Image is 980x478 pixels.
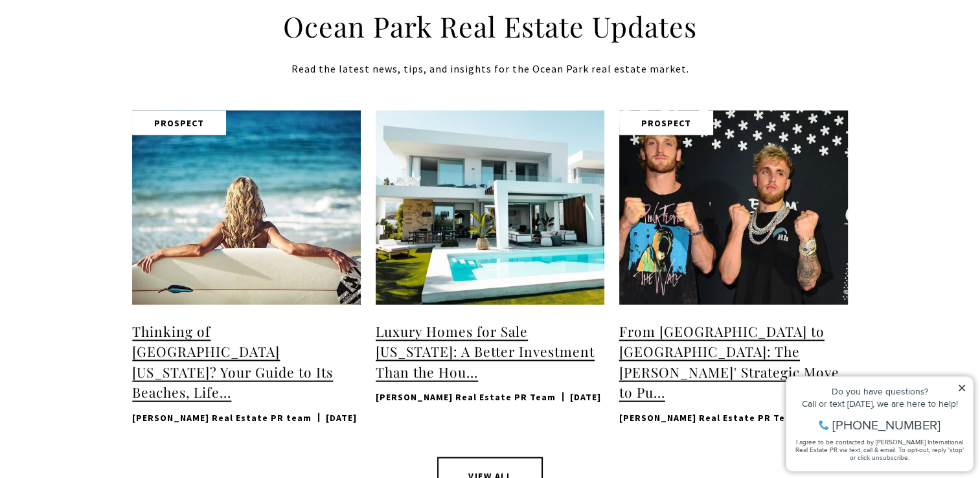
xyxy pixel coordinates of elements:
p: Read the latest news, tips, and insights for the Ocean Park real estate market. [264,61,717,78]
span: [PHONE_NUMBER] [53,61,161,74]
a: Luxury Homes for Sale Puerto Rico: A Better Investment Than The Houston Real Estate Market Luxury... [376,110,604,405]
span: Thinking of [GEOGRAPHIC_DATA] [US_STATE]? Your Guide to Its Beaches, Life... [132,321,333,401]
li: [PERSON_NAME] Real Estate PR Team [376,392,556,401]
a: Paul Brothers Prospect From [GEOGRAPHIC_DATA] to [GEOGRAPHIC_DATA]: The [PERSON_NAME]' Strategic ... [619,110,848,426]
div: Do you have questions? [14,29,187,38]
div: Call or text [DATE], we are here to help! [14,41,187,51]
a: a person sitting on the beach with his surfboard Prospect Thinking of [GEOGRAPHIC_DATA] [US_STATE... [132,110,361,426]
span: From [GEOGRAPHIC_DATA] to [GEOGRAPHIC_DATA]: The [PERSON_NAME]' Strategic Move to Pu... [619,321,839,401]
span: Prospect [619,110,713,135]
h2: Ocean Park Real Estate Updates [264,8,717,45]
span: I agree to be contacted by [PERSON_NAME] International Real Estate PR via text, call & email. To ... [16,80,185,104]
li: [DATE] [562,392,601,401]
span: Luxury Homes for Sale [US_STATE]: A Better Investment Than the Hou... [376,321,595,380]
span: Prospect [132,110,226,135]
li: [DATE] [318,413,357,422]
li: [PERSON_NAME] Real Estate PR team [132,413,312,422]
li: [PERSON_NAME] Real Estate PR Team [619,413,799,422]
